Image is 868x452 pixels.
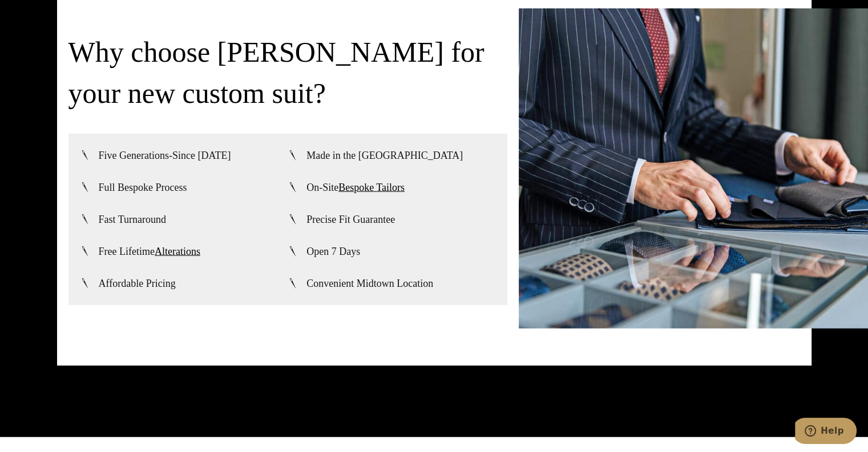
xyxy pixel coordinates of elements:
[338,182,405,193] a: Bespoke Tailors
[99,277,176,290] span: Affordable Pricing
[306,149,463,162] span: Made in the [GEOGRAPHIC_DATA]
[306,245,360,258] span: Open 7 Days
[306,181,405,194] span: On-Site
[99,149,231,162] span: Five Generations-Since [DATE]
[99,245,200,258] span: Free Lifetime
[795,418,857,446] iframe: Opens a widget where you can chat to one of our agents
[306,213,395,226] span: Precise Fit Guarantee
[99,213,167,226] span: Fast Turnaround
[68,31,507,114] h3: Why choose [PERSON_NAME] for your new custom suit?
[155,246,200,257] a: Alterations
[99,181,187,194] span: Full Bespoke Process
[306,277,433,290] span: Convenient Midtown Location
